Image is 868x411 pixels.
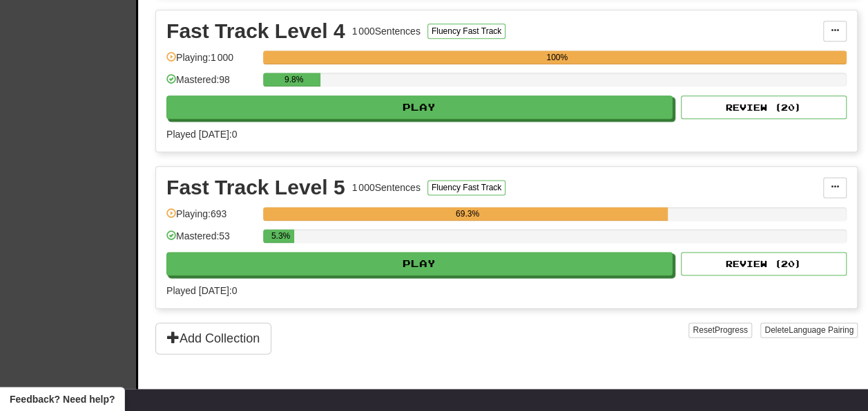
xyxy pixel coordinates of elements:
div: 1 000 Sentences [352,181,421,194]
div: 5.3% [267,229,294,243]
div: Fast Track Level 4 [166,21,345,42]
span: Open feedback widget [10,392,115,406]
button: Play [166,252,673,275]
span: Played [DATE]: 0 [166,129,237,140]
button: Play [166,95,673,119]
button: Review (20) [681,252,847,275]
span: Played [DATE]: 0 [166,285,237,296]
button: Add Collection [155,322,271,354]
div: Fast Track Level 5 [166,177,345,198]
button: Fluency Fast Track [427,24,505,39]
div: 100% [267,51,847,64]
button: Fluency Fast Track [427,180,505,195]
div: Mastered: 53 [166,229,256,252]
div: Playing: 693 [166,207,256,230]
button: ResetProgress [688,322,751,338]
div: 9.8% [267,73,320,86]
button: DeleteLanguage Pairing [760,322,858,338]
button: Review (20) [681,95,847,119]
div: Playing: 1 000 [166,51,256,73]
span: Language Pairing [789,325,853,335]
div: 1 000 Sentences [352,24,421,38]
span: Progress [715,325,748,335]
div: Mastered: 98 [166,73,256,95]
div: 69.3% [267,207,667,221]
